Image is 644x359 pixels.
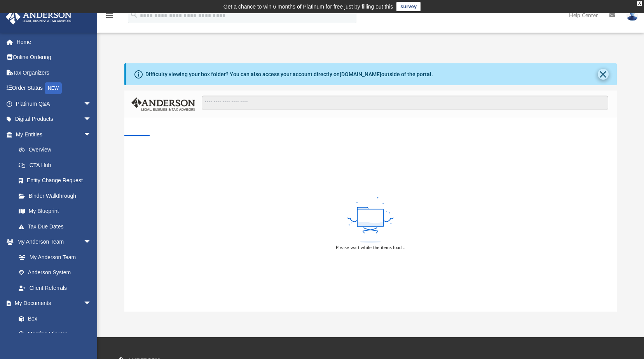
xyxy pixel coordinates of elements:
span: arrow_drop_down [84,127,99,143]
input: Search files and folders [202,96,608,110]
a: Digital Productsarrow_drop_down [5,112,103,127]
a: Meeting Minutes [11,326,99,342]
a: My Anderson Team [11,249,95,265]
img: Anderson Advisors Platinum Portal [3,9,74,24]
div: Please wait while the items load... [336,244,405,251]
a: Order StatusNEW [5,80,103,96]
span: arrow_drop_down [84,96,99,112]
span: arrow_drop_down [84,234,99,250]
div: close [637,1,642,6]
i: menu [105,11,114,20]
i: search [130,10,138,19]
a: Home [5,34,103,50]
a: My Anderson Teamarrow_drop_down [5,234,99,250]
a: Binder Walkthrough [11,188,103,204]
a: Online Ordering [5,50,103,65]
a: survey [396,2,421,11]
div: NEW [45,82,62,94]
a: Overview [11,142,103,158]
span: arrow_drop_down [84,112,99,127]
a: CTA Hub [11,157,103,173]
a: Client Referrals [11,280,99,296]
div: Difficulty viewing your box folder? You can also access your account directly on outside of the p... [145,70,433,78]
a: Platinum Q&Aarrow_drop_down [5,96,103,112]
div: Get a chance to win 6 months of Platinum for free just by filling out this [223,2,393,11]
a: My Entitiesarrow_drop_down [5,127,103,142]
img: User Pic [627,10,638,21]
a: [DOMAIN_NAME] [340,71,381,77]
span: arrow_drop_down [84,296,99,312]
a: Entity Change Request [11,173,103,188]
button: Close [598,69,609,80]
a: Tax Due Dates [11,219,103,234]
a: My Blueprint [11,204,99,219]
a: Tax Organizers [5,65,103,80]
a: Anderson System [11,265,99,281]
a: My Documentsarrow_drop_down [5,296,99,311]
a: menu [105,15,114,20]
a: Box [11,311,95,326]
